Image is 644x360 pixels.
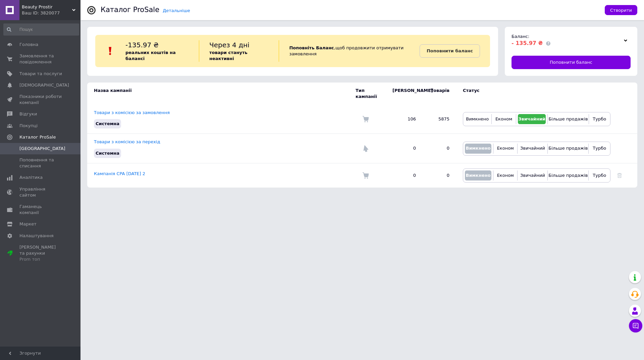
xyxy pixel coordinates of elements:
[495,170,516,181] button: Економ
[19,71,62,77] span: Товари та послуги
[19,256,62,262] div: Prom топ
[605,5,637,15] button: Створити
[548,173,588,178] span: Більше продажів
[19,123,38,129] span: Покупці
[96,121,119,126] span: Системна
[362,172,369,179] img: Комісія за замовлення
[550,59,592,65] span: Поповнити баланс
[549,170,587,181] button: Більше продажів
[386,105,423,134] td: 106
[19,204,62,216] span: Гаманець компанії
[386,134,423,163] td: 0
[362,116,369,122] img: Комісія за замовлення
[427,48,473,53] b: Поповнити баланс
[465,170,491,181] button: Вимкнено
[386,83,423,105] td: [PERSON_NAME]
[19,134,56,140] span: Каталог ProSale
[94,110,170,115] a: Товари з комісією за замовлення
[19,157,62,169] span: Поповнення та списання
[94,171,145,176] a: Кампанія CPA [DATE] 2
[593,146,606,151] span: Турбо
[520,173,545,178] span: Звичайний
[465,114,490,124] button: Вимкнено
[386,163,423,188] td: 0
[518,116,545,121] span: Звичайний
[19,233,54,239] span: Налаштування
[610,8,632,13] span: Створити
[420,44,480,58] a: Поповнити баланс
[22,4,72,10] span: Beauty Prostir
[466,173,490,178] span: Вимкнено
[629,319,642,332] button: Чат з покупцем
[19,221,37,227] span: Маркет
[549,114,587,124] button: Більше продажів
[465,144,491,154] button: Вимкнено
[19,244,62,263] span: [PERSON_NAME] та рахунки
[512,34,529,39] span: Баланс:
[101,6,159,13] div: Каталог ProSale
[593,173,606,178] span: Турбо
[125,41,159,49] span: -135.97 ₴
[19,82,69,88] span: [DEMOGRAPHIC_DATA]
[163,8,190,13] a: Детальніше
[519,144,546,154] button: Звичайний
[593,116,606,121] span: Турбо
[423,134,456,163] td: 0
[512,56,631,69] a: Поповнити баланс
[209,41,250,49] span: Через 4 дні
[3,23,79,36] input: Пошук
[19,174,43,181] span: Аналітика
[466,116,489,121] span: Вимкнено
[94,139,160,144] a: Товари з комісією за перехід
[549,144,587,154] button: Більше продажів
[19,186,62,198] span: Управління сайтом
[423,163,456,188] td: 0
[617,173,622,178] a: Видалити
[279,40,419,62] div: , щоб продовжити отримувати замовлення
[87,83,356,105] td: Назва кампанії
[456,83,610,105] td: Статус
[19,146,65,152] span: [GEOGRAPHIC_DATA]
[512,40,543,46] span: - 135.97 ₴
[590,170,608,181] button: Турбо
[548,146,588,151] span: Більше продажів
[105,46,115,56] img: :exclamation:
[497,146,514,151] span: Економ
[125,50,176,61] b: реальних коштів на балансі
[518,114,546,124] button: Звичайний
[493,114,514,124] button: Економ
[19,53,62,65] span: Замовлення та повідомлення
[548,116,588,121] span: Більше продажів
[19,94,62,106] span: Показники роботи компанії
[591,114,608,124] button: Турбо
[466,146,490,151] span: Вимкнено
[356,83,386,105] td: Тип кампанії
[495,116,512,121] span: Економ
[209,50,248,61] b: товари стануть неактивні
[19,111,37,117] span: Відгуки
[519,170,546,181] button: Звичайний
[520,146,545,151] span: Звичайний
[19,42,38,48] span: Головна
[423,83,456,105] td: Товарів
[495,144,516,154] button: Економ
[497,173,514,178] span: Економ
[22,10,80,16] div: Ваш ID: 3820077
[96,151,119,156] span: Системна
[362,145,369,152] img: Комісія за перехід
[590,144,608,154] button: Турбо
[423,105,456,134] td: 5875
[289,45,334,50] b: Поповніть Баланс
